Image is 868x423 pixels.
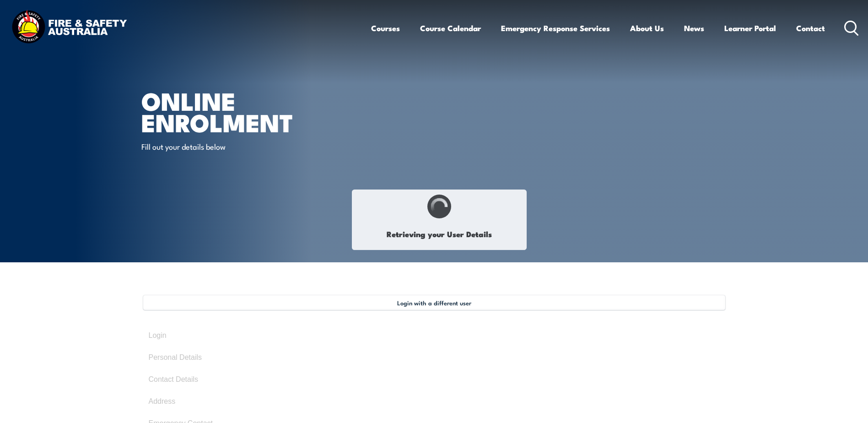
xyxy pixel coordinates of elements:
a: Contact [796,16,825,40]
span: Login with a different user [397,299,471,306]
h1: Online Enrolment [141,90,367,132]
a: About Us [630,16,664,40]
h1: Retrieving your User Details [357,223,522,245]
a: Emergency Response Services [501,16,610,40]
a: Course Calendar [420,16,481,40]
p: Fill out your details below [141,141,308,152]
a: Learner Portal [724,16,776,40]
a: News [684,16,704,40]
a: Courses [371,16,400,40]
